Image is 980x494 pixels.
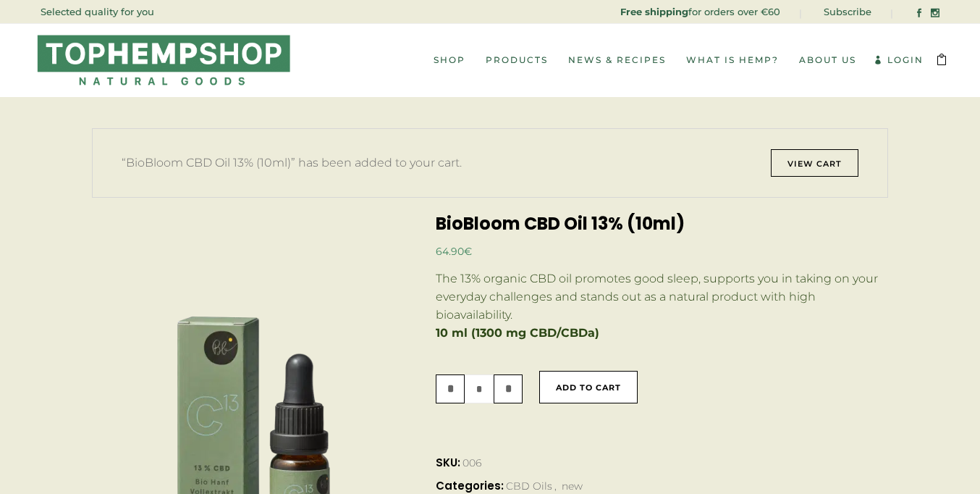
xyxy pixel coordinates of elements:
a: Shop [423,24,476,96]
a: View cart [771,149,858,177]
a: What is Hemp? [676,24,789,96]
span: What is Hemp? [686,54,779,65]
span: 006 [462,456,481,469]
p: The 13% organic CBD oil promotes good sleep, supports you in taking on your everyday challenges a... [436,269,888,324]
a: Subscribe [824,6,871,17]
span: , [554,480,557,493]
strong: 10 ml (1300 mg CBD/CBDa) [436,326,599,340]
input: Product quantity [465,374,494,403]
a: News & Recipes [558,24,676,96]
span: Products [486,54,548,65]
bdi: 64.90 [436,245,472,258]
span: About Us [799,54,856,65]
a: Products [476,24,558,96]
button: Add to cart [539,371,638,403]
span: SKU: [436,452,888,474]
div: “BioBloom CBD Oil 13% (10ml)” has been added to your cart. [92,128,888,198]
h2: BioBloom CBD Oil 13% (10ml) [436,216,888,232]
span: Shop [434,54,465,65]
a: for orders over €60 [620,6,780,17]
a: CBD Oils [506,480,552,493]
a: new [562,480,583,493]
span: News & Recipes [568,54,666,65]
a: Login [874,54,924,65]
span: € [464,245,472,258]
a: About Us [789,24,866,96]
strong: Free shipping [620,6,688,17]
